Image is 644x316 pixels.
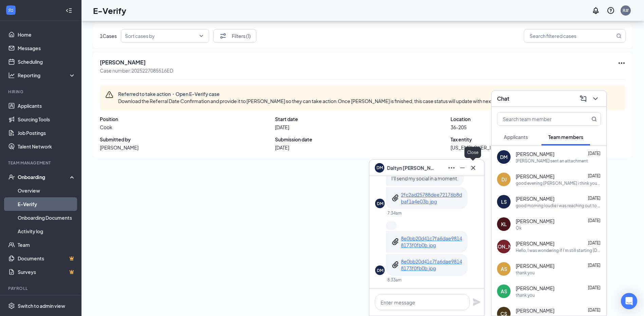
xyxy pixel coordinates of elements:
[590,93,601,104] button: ChevronDown
[213,29,256,43] button: Filter Filters (1)
[18,238,76,252] a: Team
[516,292,535,298] div: thank you
[450,144,626,151] span: [US_EMPLOYER_IDENTIFICATION_NUMBER]
[516,262,554,269] span: [PERSON_NAME]
[391,238,400,246] svg: Paperclip
[516,151,554,157] span: [PERSON_NAME]
[377,201,383,206] div: DM
[588,240,601,245] span: [DATE]
[18,197,76,211] a: E-Verify
[588,218,601,223] span: [DATE]
[516,203,601,209] div: good morning loudie i was reaching out to you to let you know that you dont have to come in [DATE...
[391,175,458,181] span: I'll send my social in a moment.
[516,225,522,231] div: Ok
[18,265,76,279] a: SurveysCrown
[100,144,275,151] span: [PERSON_NAME]
[377,268,383,273] div: DM
[578,93,589,104] button: ComposeMessage
[401,258,462,272] a: 8e0bb20d41c7fa6dae98148173f0fb0b.jpg
[275,136,450,143] span: Submission date
[548,134,583,140] span: Team members
[219,32,227,40] svg: Filter
[501,176,507,183] div: DJ
[18,140,76,153] a: Talent Network
[275,144,450,151] span: [DATE]
[516,173,554,180] span: [PERSON_NAME]
[18,99,76,113] a: Applicants
[18,126,76,140] a: Job Postings
[588,308,601,313] span: [DATE]
[7,7,14,14] svg: WorkstreamLogo
[579,95,587,103] svg: ComposeMessage
[592,6,600,15] svg: Notifications
[93,5,126,16] h1: E-Verify
[18,72,76,79] div: Reporting
[100,136,275,143] span: Submitted by
[387,164,435,172] span: Daltyn [PERSON_NAME]
[588,151,601,156] span: [DATE]
[516,285,554,292] span: [PERSON_NAME]
[516,240,554,247] span: [PERSON_NAME]
[275,116,450,122] span: Start date
[607,6,615,15] svg: QuestionInfo
[588,285,601,290] span: [DATE]
[118,91,547,97] span: Referred to take action・Open E-Verify case
[504,134,528,140] span: Applicants
[469,164,477,172] svg: Cross
[516,248,601,253] div: Hello, I was wondering if I'm still starting [DATE]?
[18,41,76,55] a: Messages
[588,263,601,268] span: [DATE]
[18,55,76,68] a: Scheduling
[457,162,468,173] button: Minimize
[8,160,74,166] div: Team Management
[516,195,554,202] span: [PERSON_NAME]
[18,113,76,126] a: Sourcing Tools
[616,33,622,39] svg: MagnifyingGlass
[464,147,481,158] div: Close
[447,164,456,172] svg: Ellipses
[18,174,70,180] div: Onboarding
[501,265,507,272] div: AS
[450,124,626,131] span: 36-205
[446,162,457,173] button: Ellipses
[516,180,601,186] div: good evening [PERSON_NAME] i think your in school right now but when you have time could you call...
[8,285,74,291] div: Payroll
[468,162,479,173] button: Cross
[401,235,462,249] a: 8e0bb20d41c7fa6dae98148173f0fb0b.jpg
[387,210,402,216] div: 7:34am
[484,243,523,250] div: [PERSON_NAME]
[100,33,117,39] span: 1 Cases
[100,116,275,122] span: Position
[450,136,626,143] span: Tax entity
[458,164,466,172] svg: Minimize
[100,59,173,66] span: [PERSON_NAME]
[18,224,76,238] a: Activity log
[501,198,507,205] div: LS
[516,307,554,314] span: [PERSON_NAME]
[618,59,626,67] svg: Ellipses
[100,67,173,74] span: Case number: 2025227085516ED
[588,173,601,178] span: [DATE]
[18,302,65,309] div: Switch to admin view
[500,154,508,160] div: DM
[516,218,554,224] span: [PERSON_NAME]
[66,7,72,14] svg: Collapse
[497,113,578,125] input: Search team member
[18,252,76,265] a: DocumentsCrown
[528,32,615,40] input: Search filtered cases
[105,91,113,99] svg: Warning
[8,89,74,95] div: Hiring
[501,221,507,228] div: KL
[623,7,629,13] div: R#
[591,116,597,122] svg: MagnifyingGlass
[118,98,545,104] span: Download the Referral Date Confirmation and provide it to [PERSON_NAME] so they can take action.O...
[401,191,462,205] a: 2fc2ad25788dee72176b8dbaf1a4e03b.jpg
[516,158,588,164] div: [PERSON_NAME] sent an attachment
[621,293,637,309] div: Open Intercom Messenger
[473,298,481,306] svg: Plane
[100,124,275,131] span: Cook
